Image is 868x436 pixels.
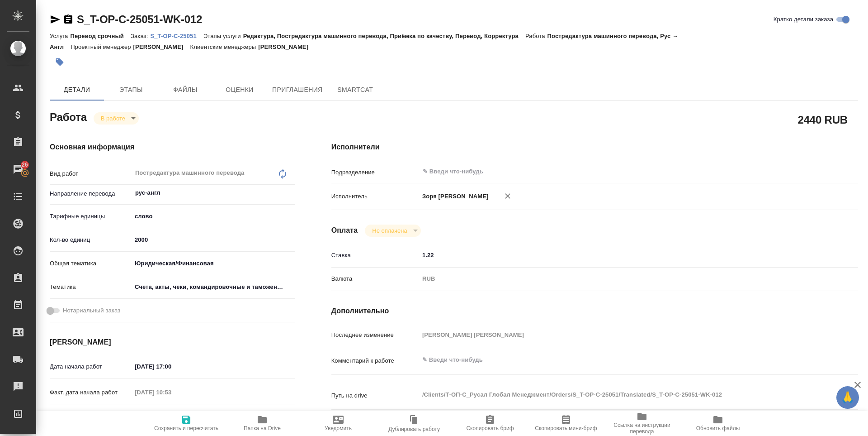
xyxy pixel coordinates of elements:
[148,411,224,436] button: Сохранить и пересчитать
[244,425,281,431] span: Папка на Drive
[150,33,203,39] p: S_T-OP-C-25051
[331,356,419,365] p: Комментарий к работе
[774,15,833,24] span: Кратко детали заказа
[50,212,132,221] p: Тарифные единицы
[419,249,814,262] input: ✎ Введи что-нибудь
[70,33,131,39] p: Перевод срочный
[50,108,87,125] h2: Работа
[154,425,218,431] span: Сохранить и пересчитать
[243,33,525,39] p: Редактура, Постредактура машинного перевода, Приёмка по качеству, Перевод, Корректура
[16,160,33,169] span: 26
[132,256,295,271] div: Юридическая/Финансовая
[604,411,680,436] button: Ссылка на инструкции перевода
[466,425,514,431] span: Скопировать бриф
[798,112,848,127] h2: 2440 RUB
[840,388,855,407] span: 🙏
[203,33,243,39] p: Этапы услуги
[50,169,132,178] p: Вид работ
[109,84,153,96] span: Этапы
[331,142,858,153] h4: Исполнители
[331,168,419,177] p: Подразделение
[50,189,132,198] p: Направление перевода
[419,192,489,201] p: Зоря [PERSON_NAME]
[50,33,70,39] p: Услуга
[528,411,604,436] button: Скопировать мини-бриф
[132,279,295,295] div: Счета, акты, чеки, командировочные и таможенные документы
[376,411,452,436] button: Дублировать работу
[132,360,211,373] input: ✎ Введи что-нибудь
[50,259,132,268] p: Общая тематика
[77,13,202,25] a: S_T-OP-C-25051-WK-012
[50,337,295,348] h4: [PERSON_NAME]
[50,388,132,397] p: Факт. дата начала работ
[331,251,419,260] p: Ставка
[331,391,419,400] p: Путь на drive
[190,43,259,50] p: Клиентские менеджеры
[63,14,74,25] button: Скопировать ссылку
[419,271,814,287] div: RUB
[50,235,132,244] p: Кол-во единиц
[498,186,518,206] button: Удалить исполнителя
[218,84,261,96] span: Оценки
[325,425,352,431] span: Уведомить
[132,386,211,399] input: Пустое поле
[300,411,376,436] button: Уведомить
[388,426,440,432] span: Дублировать работу
[50,283,132,292] p: Тематика
[50,362,132,371] p: Дата начала работ
[50,142,295,153] h4: Основная информация
[331,331,419,340] p: Последнее изменение
[452,411,528,436] button: Скопировать бриф
[94,112,139,125] div: В работе
[132,409,211,422] input: ✎ Введи что-нибудь
[809,171,811,172] button: Open
[133,43,190,50] p: [PERSON_NAME]
[369,227,410,235] button: Не оплачена
[164,84,207,96] span: Файлы
[150,32,203,39] a: S_T-OP-C-25051
[258,43,315,50] p: [PERSON_NAME]
[290,192,292,194] button: Open
[331,225,358,236] h4: Оплата
[535,425,597,431] span: Скопировать мини-бриф
[132,233,295,246] input: ✎ Введи что-нибудь
[50,52,70,72] button: Добавить тэг
[680,411,756,436] button: Обновить файлы
[422,166,781,177] input: ✎ Введи что-нибудь
[365,225,420,237] div: В работе
[334,84,377,96] span: SmartCat
[2,158,34,181] a: 26
[419,328,814,341] input: Пустое поле
[71,43,133,50] p: Проектный менеджер
[63,306,120,315] span: Нотариальный заказ
[525,33,547,39] p: Работа
[331,274,419,283] p: Валюта
[55,84,99,96] span: Детали
[131,33,150,39] p: Заказ:
[419,387,814,402] textarea: /Clients/Т-ОП-С_Русал Глобал Менеджмент/Orders/S_T-OP-C-25051/Translated/S_T-OP-C-25051-WK-012
[50,14,61,25] button: Скопировать ссылку для ЯМессенджера
[331,192,419,201] p: Исполнитель
[836,386,859,409] button: 🙏
[98,115,128,122] button: В работе
[132,209,295,224] div: слово
[609,422,675,435] span: Ссылка на инструкции перевода
[272,84,323,96] span: Приглашения
[331,306,858,316] h4: Дополнительно
[696,425,740,431] span: Обновить файлы
[224,411,300,436] button: Папка на Drive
